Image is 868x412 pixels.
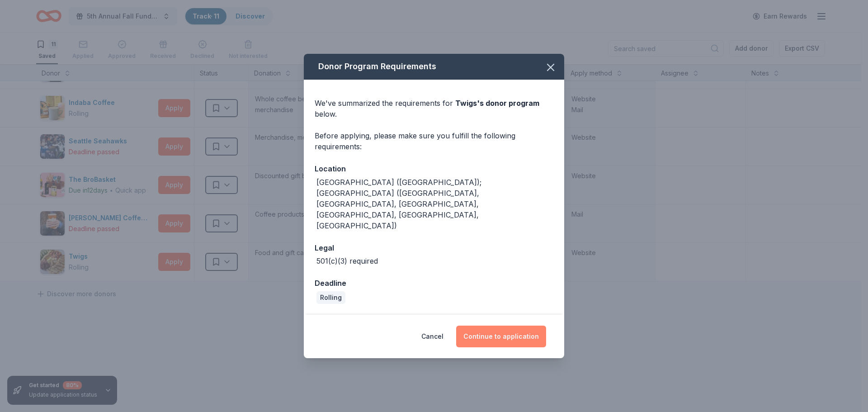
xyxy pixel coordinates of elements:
div: We've summarized the requirements for below. [315,98,553,119]
button: Continue to application [456,326,546,347]
span: Twigs 's donor program [455,99,539,108]
div: Rolling [316,291,345,304]
div: Before applying, please make sure you fulfill the following requirements: [315,130,553,152]
div: 501(c)(3) required [316,256,378,266]
div: Location [315,163,553,175]
div: Deadline [315,277,553,289]
div: Donor Program Requirements [304,54,564,80]
div: Legal [315,242,553,254]
div: [GEOGRAPHIC_DATA] ([GEOGRAPHIC_DATA]); [GEOGRAPHIC_DATA] ([GEOGRAPHIC_DATA], [GEOGRAPHIC_DATA], [... [316,177,553,231]
button: Cancel [421,326,443,347]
